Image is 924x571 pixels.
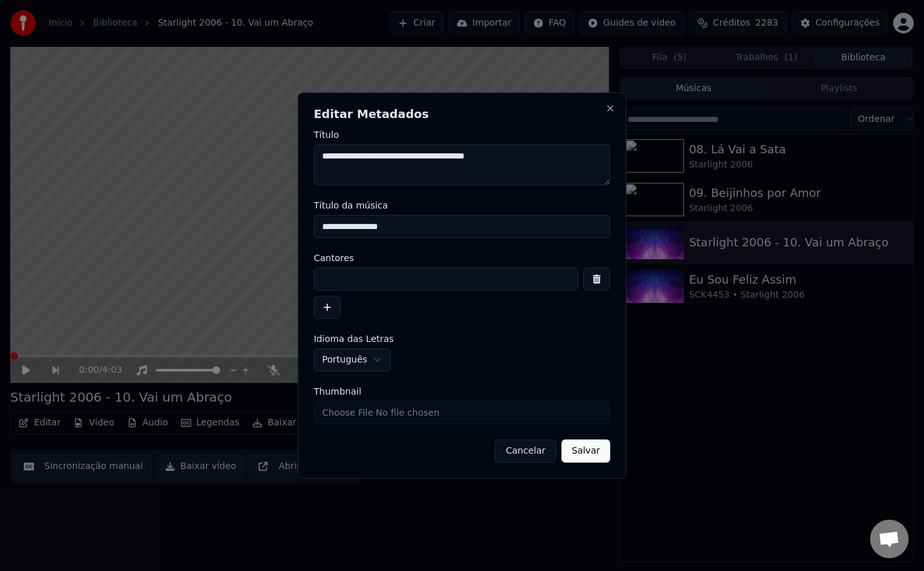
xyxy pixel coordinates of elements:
[314,108,610,120] h2: Editar Metadados
[314,334,394,343] span: Idioma das Letras
[314,387,361,396] span: Thumbnail
[314,201,610,210] label: Título da música
[495,439,556,463] button: Cancelar
[314,253,610,262] label: Cantores
[314,130,610,139] label: Título
[561,439,610,463] button: Salvar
